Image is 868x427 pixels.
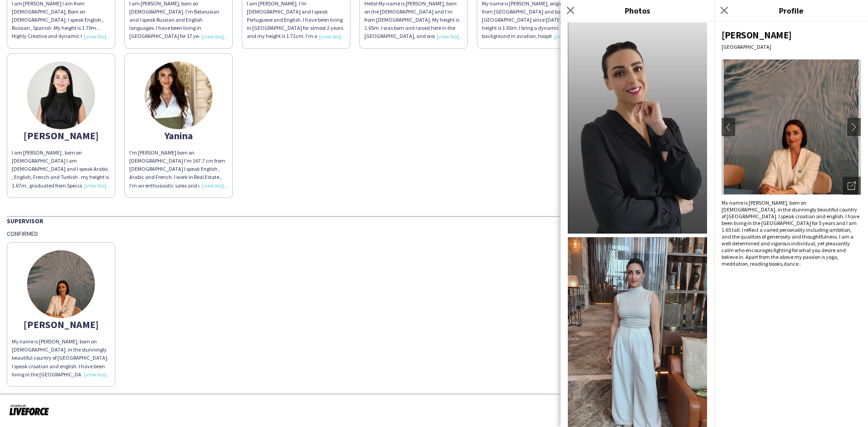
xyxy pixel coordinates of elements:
span: I'm [PERSON_NAME] born on [DEMOGRAPHIC_DATA] I'm 167.7 cm from [DEMOGRAPHIC_DATA] I speak English... [129,149,227,246]
img: thumb-67b6fb4222e51.jpg [27,250,95,318]
span: My name is [PERSON_NAME], born on [DEMOGRAPHIC_DATA]. in the stunningly beautiful country of [GEO... [722,199,859,267]
img: Powered by Liveforce [9,404,49,416]
div: Yanina [129,131,228,140]
div: [PERSON_NAME] [722,29,861,41]
div: Supervisor [7,216,861,225]
img: Crew photo 600905 [568,23,707,234]
img: thumb-67f2125fe7cce.jpeg [27,61,95,129]
div: Open photos pop-in [843,177,861,195]
div: [PERSON_NAME] [12,320,110,328]
div: [GEOGRAPHIC_DATA] [722,43,861,50]
h3: Profile [714,5,868,16]
img: thumb-652e711b4454b.jpeg [145,61,212,129]
div: I am [PERSON_NAME] , born on [DEMOGRAPHIC_DATA] I am [DEMOGRAPHIC_DATA] and I speak Arabic , Engl... [12,149,110,190]
img: Crew avatar or photo [722,59,861,195]
div: [PERSON_NAME] [12,131,110,140]
div: Confirmed [7,230,861,238]
h3: Photos [561,5,714,16]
